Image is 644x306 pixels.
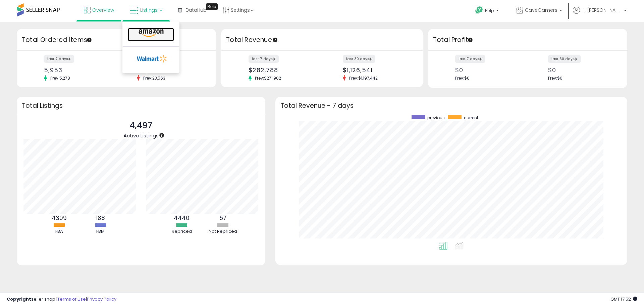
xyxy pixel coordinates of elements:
[525,7,557,13] span: CaveGamers
[92,7,114,13] span: Overview
[470,1,505,22] a: Help
[96,214,105,222] b: 188
[249,67,317,74] div: $282,788
[455,55,485,63] label: last 7 days
[57,296,86,302] a: Terms of Use
[226,35,418,45] h3: Total Revenue
[140,7,158,13] span: Listings
[548,75,562,81] span: Prev: $0
[39,228,79,235] div: FBA
[485,8,494,13] span: Help
[123,119,159,132] p: 4,497
[87,296,116,302] a: Privacy Policy
[610,296,637,302] span: 2025-08-14 17:52 GMT
[582,7,622,13] span: Hi [PERSON_NAME]
[272,37,278,43] div: Tooltip anchor
[252,75,284,81] span: Prev: $271,902
[455,75,470,81] span: Prev: $0
[433,35,622,45] h3: Total Profit
[548,67,615,74] div: $0
[7,296,116,303] div: seller snap | |
[455,67,523,74] div: $0
[203,228,243,235] div: Not Repriced
[220,214,226,222] b: 57
[206,3,218,10] div: Tooltip anchor
[427,115,445,121] span: previous
[22,35,211,45] h3: Total Ordered Items
[140,75,169,81] span: Prev: 23,563
[346,75,381,81] span: Prev: $1,197,442
[467,37,473,43] div: Tooltip anchor
[7,296,31,302] strong: Copyright
[22,103,260,108] h3: Total Listings
[343,67,411,74] div: $1,126,541
[137,67,204,74] div: 22,490
[280,103,622,108] h3: Total Revenue - 7 days
[44,55,74,63] label: last 7 days
[123,132,159,139] span: Active Listings
[548,55,581,63] label: last 30 days
[52,214,67,222] b: 4309
[86,37,92,43] div: Tooltip anchor
[159,132,165,138] div: Tooltip anchor
[249,55,279,63] label: last 7 days
[475,6,483,14] i: Get Help
[44,67,111,74] div: 5,953
[185,7,207,13] span: DataHub
[174,214,190,222] b: 4440
[47,75,73,81] span: Prev: 5,278
[573,7,627,22] a: Hi [PERSON_NAME]
[80,228,120,235] div: FBM
[464,115,478,121] span: current
[343,55,375,63] label: last 30 days
[162,228,202,235] div: Repriced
